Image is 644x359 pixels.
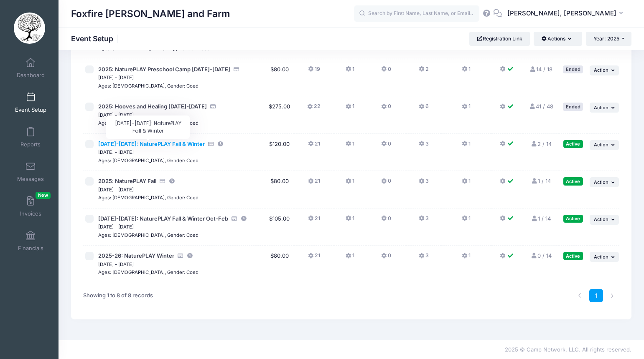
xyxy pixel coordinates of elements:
a: Reports [11,123,51,152]
i: Accepting Credit Card Payments [177,253,184,259]
small: [DATE] - [DATE] [98,187,134,193]
h1: Foxfire [PERSON_NAME] and Farm [71,4,230,23]
div: Ended [563,65,583,73]
button: 1 [462,177,471,189]
i: This session is currently scheduled to pause registration at 00:00 AM America/New York on 09/11/2... [217,141,224,147]
button: 0 [381,252,391,264]
span: 2025: NaturePLAY Fall [98,178,156,184]
small: Ages: [DEMOGRAPHIC_DATA], Gender: Coed [98,158,199,163]
small: [DATE] - [DATE] [98,224,134,230]
a: 2 / 14 [530,141,551,147]
button: 1 [346,252,354,264]
a: 1 [589,289,603,303]
button: 0 [381,65,391,78]
span: Action [594,142,608,148]
button: 1 [346,140,354,152]
button: 1 [346,215,354,227]
button: 19 [308,65,320,78]
span: 2025 © Camp Network, LLC. All rights reserved. [505,346,631,353]
div: Showing 1 to 8 of 8 records [83,286,153,305]
span: Action [594,254,608,260]
i: Accepting Credit Card Payments [233,67,240,72]
a: 14 / 18 [529,66,552,73]
span: Reports [20,141,41,148]
a: Messages [11,157,51,186]
a: Dashboard [11,53,51,83]
button: Actions [534,32,582,46]
td: $80.00 [265,59,294,97]
button: 21 [308,215,320,227]
span: 2025-26: NaturePLAY Winter [98,252,174,259]
small: [DATE] - [DATE] [98,75,134,80]
td: $275.00 [265,96,294,134]
small: [DATE] - [DATE] [98,149,134,155]
button: [PERSON_NAME], [PERSON_NAME] [502,4,631,23]
button: Year: 2025 [586,32,631,46]
button: Action [590,140,619,150]
span: 2025: Hooves and Healing [DATE]-[DATE] [98,103,207,110]
small: [DATE] - [DATE] [98,112,134,118]
span: Dashboard [17,72,45,79]
button: Action [590,177,619,187]
button: Action [590,215,619,225]
a: InvoicesNew [11,192,51,221]
span: Action [594,179,608,185]
div: Active [563,140,583,148]
input: Search by First Name, Last Name, or Email... [354,5,479,22]
small: Ages: [DEMOGRAPHIC_DATA], Gender: Coed [98,83,199,89]
button: 21 [308,177,320,189]
small: [DATE] - [DATE] [98,261,134,267]
span: Invoices [20,210,41,217]
a: 1 / 14 [531,178,551,184]
button: 1 [346,103,354,115]
a: Financials [11,226,51,256]
button: 0 [381,103,391,115]
button: 0 [381,177,391,189]
button: 21 [308,252,320,264]
div: [DATE]-[DATE]: NaturePLAY Fall & Winter [106,115,190,139]
span: 2025: NaturePLAY Preschool Camp [DATE]-[DATE] [98,66,230,73]
i: This session is currently scheduled to pause registration at 00:00 AM America/New York on 10/13/2... [241,216,247,221]
span: Financials [18,245,43,252]
div: Active [563,215,583,223]
button: 3 [419,215,429,227]
td: $105.00 [265,208,294,246]
button: Action [590,65,619,75]
span: Messages [17,176,44,183]
button: 3 [419,140,429,152]
button: 0 [381,140,391,152]
button: 1 [462,215,471,227]
button: 3 [419,177,429,189]
i: This session is currently scheduled to pause registration at 00:00 AM America/New York on 12/10/2... [187,253,193,259]
button: 21 [308,140,320,152]
span: [DATE]-[DATE]: NaturePLAY Fall & Winter [98,141,205,147]
button: Action [590,252,619,262]
span: New [36,192,51,199]
div: Ended [563,103,583,110]
i: Accepting Credit Card Payments [208,141,214,147]
h1: Event Setup [71,34,120,43]
img: Foxfire Woods and Farm [14,13,45,44]
small: Ages: [DEMOGRAPHIC_DATA], Gender: Coed [98,195,199,201]
small: Ages: [DEMOGRAPHIC_DATA], Gender: Coed [98,269,199,275]
i: This session is currently scheduled to pause registration at 00:00 AM America/New York on 09/11/2... [169,178,176,184]
button: 1 [462,140,471,152]
span: Action [594,67,608,73]
a: 0 / 14 [530,252,551,259]
i: Accepting Credit Card Payments [231,216,238,221]
span: [PERSON_NAME], [PERSON_NAME] [507,9,616,18]
a: 41 / 48 [529,103,553,110]
td: $80.00 [265,246,294,283]
button: 1 [346,177,354,189]
button: 22 [307,103,321,115]
a: 1 / 14 [531,215,551,222]
button: 2 [419,65,429,78]
i: Accepting Credit Card Payments [159,178,166,184]
button: 3 [419,252,429,264]
span: [DATE]-[DATE]: NaturePLAY Fall & Winter Oct-Feb [98,215,228,222]
span: Action [594,216,608,222]
button: 1 [462,252,471,264]
span: Event Setup [15,106,46,113]
td: $120.00 [265,134,294,171]
div: Active [563,252,583,260]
